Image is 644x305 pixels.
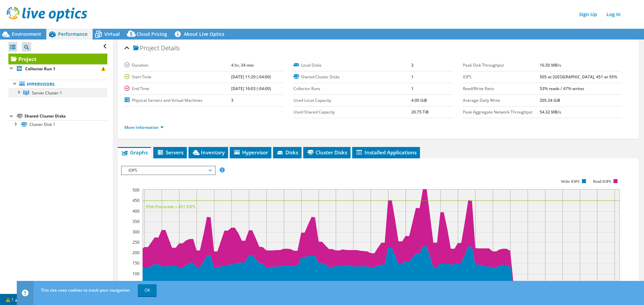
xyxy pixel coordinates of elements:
[7,7,87,22] img: live_optics_svg.svg
[356,149,417,156] span: Installed Applications
[146,204,195,210] text: 95th Percentile = 451 IOPS
[8,80,107,88] a: Hypervisors
[137,31,167,37] span: Cloud Pricing
[463,109,540,116] label: Peak Aggregate Network Throughput
[124,62,231,69] label: Duration
[132,208,140,214] text: 400
[58,31,88,37] span: Performance
[8,64,107,73] a: Collector Run 1
[132,198,140,203] text: 450
[32,90,62,96] span: Server Cluster 1
[463,62,540,69] label: Peak Disk Throughput
[411,109,429,115] b: 20.75 TiB
[157,149,183,156] span: Servers
[463,74,540,80] label: IOPS
[293,85,411,92] label: Collector Runs
[124,85,231,92] label: End Time
[540,74,617,80] b: 505 at [GEOGRAPHIC_DATA], 451 at 95%
[24,112,107,120] div: Shared Cluster Disks
[8,88,107,97] a: Server Cluster 1
[540,62,561,68] b: 16.50 MB/s
[463,97,540,104] label: Average Daily Write
[293,97,411,104] label: Used Local Capacity
[411,74,414,80] b: 1
[307,149,347,156] span: Cluster Disks
[411,97,427,103] b: 4.00 GiB
[231,86,271,91] b: [DATE] 16:03 (-04:00)
[603,9,624,19] a: Log In
[231,97,233,103] b: 3
[12,31,41,37] span: Environment
[124,125,164,130] a: More Information
[104,31,120,37] span: Virtual
[540,109,561,115] b: 54.32 MB/s
[192,149,225,156] span: Inventory
[125,166,211,174] span: IOPS
[540,97,560,103] b: 205.34 GiB
[8,54,107,64] a: Project
[138,284,157,296] a: OK
[132,239,140,245] text: 250
[463,85,540,92] label: Read/Write Ratio
[276,149,298,156] span: Disks
[233,149,268,156] span: Hypervisor
[172,29,229,40] a: About Live Optics
[8,120,107,129] a: Cluster Disk 1
[25,66,55,72] b: Collector Run 1
[1,295,22,304] a: 1
[293,74,411,80] label: Shared Cluster Disks
[132,229,140,235] text: 300
[132,187,140,193] text: 500
[124,97,231,104] label: Physical Servers and Virtual Machines
[561,179,580,184] text: Write IOPS
[132,250,140,255] text: 200
[540,86,584,91] b: 53% reads / 47% writes
[231,74,271,80] b: [DATE] 11:29 (-04:00)
[132,219,140,224] text: 350
[133,45,159,52] span: Project
[576,9,600,19] a: Sign Up
[411,86,414,91] b: 1
[593,179,611,184] text: Read IOPS
[293,62,411,69] label: Local Disks
[293,109,411,116] label: Used Shared Capacity
[121,149,148,156] span: Graphs
[124,74,231,80] label: Start Time
[41,287,131,293] span: This site uses cookies to track your navigation.
[132,271,140,277] text: 100
[411,62,414,68] b: 3
[231,62,254,68] b: 4 hr, 34 min
[161,44,179,52] span: Details
[132,260,140,266] text: 150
